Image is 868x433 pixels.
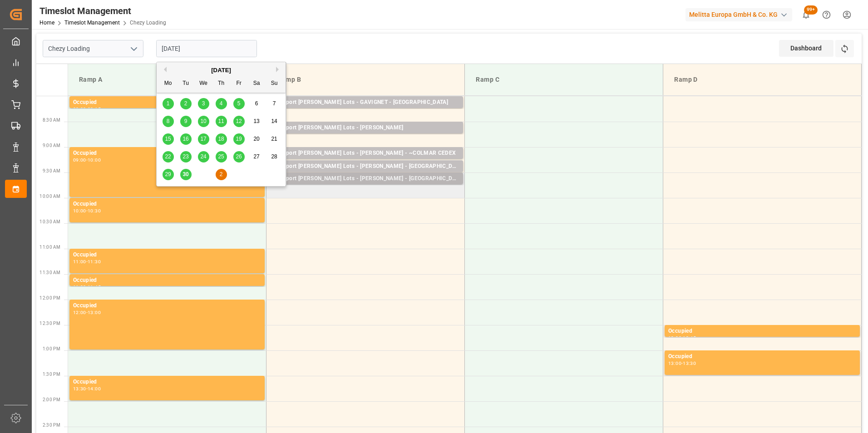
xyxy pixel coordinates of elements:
[157,66,286,75] div: [DATE]
[163,78,174,89] div: Mo
[43,372,60,377] span: 1:30 PM
[86,107,88,111] div: -
[253,118,259,124] span: 13
[198,116,209,127] div: Choose Wednesday, September 10th, 2025
[39,321,60,326] span: 12:30 PM
[216,133,227,145] div: Choose Thursday, September 18th, 2025
[271,118,277,124] span: 14
[237,100,241,107] span: 5
[271,171,459,179] div: Pallets: 1,TU: ,City: [GEOGRAPHIC_DATA],Arrival: [DATE] 00:00:00
[73,276,261,285] div: Occupied
[88,158,101,162] div: 10:00
[271,149,459,158] div: Transport [PERSON_NAME] Lots - [PERSON_NAME] - ~COLMAR CEDEX
[39,245,60,250] span: 11:00 AM
[271,123,459,133] div: Transport [PERSON_NAME] Lots - [PERSON_NAME]
[167,100,170,107] span: 1
[86,158,88,162] div: -
[73,285,86,289] div: 11:30
[43,118,60,123] span: 8:30 AM
[73,149,261,158] div: Occupied
[681,361,683,365] div: -
[251,78,262,89] div: Sa
[73,378,261,387] div: Occupied
[218,153,224,160] span: 25
[88,285,101,289] div: 11:45
[804,5,818,15] span: 99+
[271,98,459,107] div: Transport [PERSON_NAME] Lots - GAVIGNET - [GEOGRAPHIC_DATA]
[156,40,257,57] input: DD-MM-YYYY
[163,116,174,127] div: Choose Monday, September 8th, 2025
[73,200,261,209] div: Occupied
[233,133,245,145] div: Choose Friday, September 19th, 2025
[686,6,796,23] button: Melitta Europa GmbH & Co. KG
[73,301,261,310] div: Occupied
[86,387,88,391] div: -
[271,174,459,183] div: Transport [PERSON_NAME] Lots - [PERSON_NAME] - [GEOGRAPHIC_DATA]
[271,133,459,140] div: Pallets: 1,TU: ,City: CARQUEFOU,Arrival: [DATE] 00:00:00
[73,98,261,107] div: Occupied
[88,260,101,264] div: 11:30
[180,116,192,127] div: Choose Tuesday, September 9th, 2025
[236,153,242,160] span: 26
[253,153,259,160] span: 27
[271,158,459,166] div: Pallets: ,TU: 46,City: ~COLMAR CEDEX,Arrival: [DATE] 00:00:00
[233,78,245,89] div: Fr
[198,151,209,162] div: Choose Wednesday, September 24th, 2025
[86,310,88,315] div: -
[671,71,854,88] div: Ramp D
[39,270,60,275] span: 11:30 AM
[163,151,174,162] div: Choose Monday, September 22nd, 2025
[216,151,227,162] div: Choose Thursday, September 25th, 2025
[180,169,192,180] div: Choose Tuesday, September 30th, 2025
[161,67,167,72] button: Previous Month
[86,209,88,213] div: -
[64,20,120,26] a: Timeslot Management
[236,136,242,142] span: 19
[269,116,280,127] div: Choose Sunday, September 14th, 2025
[198,133,209,145] div: Choose Wednesday, September 17th, 2025
[88,387,101,391] div: 14:00
[39,295,60,300] span: 12:00 PM
[198,78,209,89] div: We
[251,116,262,127] div: Choose Saturday, September 13th, 2025
[43,346,60,351] span: 1:00 PM
[236,118,242,124] span: 12
[88,310,101,315] div: 13:00
[271,107,459,115] div: Pallets: 8,TU: 1416,City: [GEOGRAPHIC_DATA],Arrival: [DATE] 00:00:00
[200,118,206,124] span: 10
[271,162,459,171] div: Transport [PERSON_NAME] Lots - [PERSON_NAME] - [GEOGRAPHIC_DATA]
[184,118,187,124] span: 9
[668,361,681,365] div: 13:00
[269,151,280,162] div: Choose Sunday, September 28th, 2025
[269,133,280,145] div: Choose Sunday, September 21st, 2025
[271,153,277,160] span: 28
[796,5,816,25] button: show 100 new notifications
[251,151,262,162] div: Choose Saturday, September 27th, 2025
[86,285,88,289] div: -
[182,136,188,142] span: 16
[253,136,259,142] span: 20
[202,100,205,107] span: 3
[218,118,224,124] span: 11
[216,116,227,127] div: Choose Thursday, September 11th, 2025
[43,40,143,57] input: Type to search/select
[167,118,170,124] span: 8
[165,153,171,160] span: 22
[271,183,459,191] div: Pallets: ,TU: 232,City: [GEOGRAPHIC_DATA],Arrival: [DATE] 00:00:00
[43,397,60,402] span: 2:00 PM
[233,116,245,127] div: Choose Friday, September 12th, 2025
[668,327,856,336] div: Occupied
[43,423,60,428] span: 2:30 PM
[180,78,192,89] div: Tu
[182,153,188,160] span: 23
[233,151,245,162] div: Choose Friday, September 26th, 2025
[269,98,280,109] div: Choose Sunday, September 7th, 2025
[163,98,174,109] div: Choose Monday, September 1st, 2025
[681,336,683,340] div: -
[88,107,101,111] div: 08:15
[73,107,86,111] div: 08:00
[180,133,192,145] div: Choose Tuesday, September 16th, 2025
[273,100,276,107] span: 7
[198,98,209,109] div: Choose Wednesday, September 3rd, 2025
[251,133,262,145] div: Choose Saturday, September 20th, 2025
